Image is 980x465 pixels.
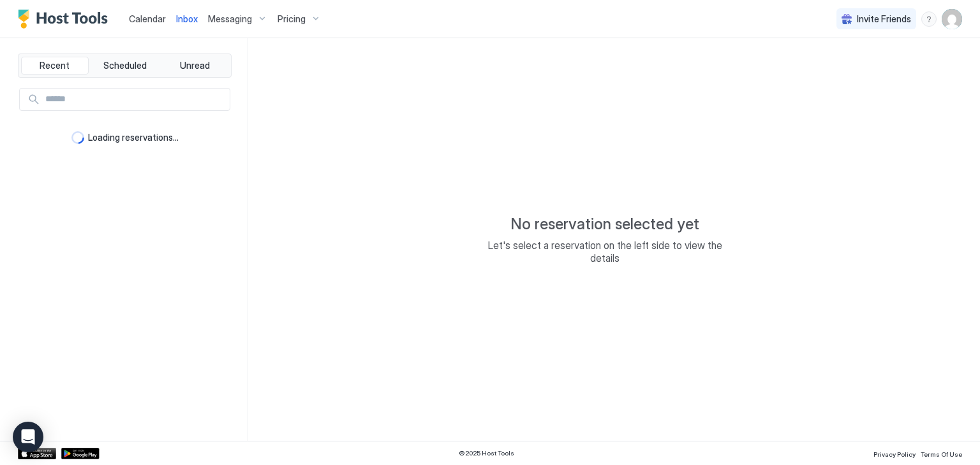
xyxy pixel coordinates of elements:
span: Invite Friends [857,13,911,25]
a: Privacy Policy [873,447,916,460]
span: Messaging [208,13,252,25]
span: © 2025 Host Tools [459,449,514,457]
input: Input Field [40,89,230,110]
span: Terms Of Use [921,450,962,458]
span: Loading reservations... [88,132,179,143]
button: Unread [161,57,228,75]
div: Open Intercom Messenger [13,422,43,452]
a: Inbox [176,12,198,25]
span: Recent [40,60,70,71]
span: No reservation selected yet [510,215,699,234]
a: Host Tools Logo [18,10,114,29]
span: Calendar [129,13,166,24]
div: tab-group [18,54,232,78]
a: App Store [18,448,56,459]
span: Inbox [176,13,198,24]
div: loading [71,131,84,144]
span: Let's select a reservation on the left side to view the details [477,239,732,264]
span: Unread [180,60,210,71]
a: Terms Of Use [921,447,962,460]
a: Calendar [129,12,166,25]
a: Google Play Store [61,448,100,459]
span: Scheduled [103,60,147,71]
button: Scheduled [91,57,159,75]
span: Pricing [278,13,306,25]
button: Recent [21,57,89,75]
span: Privacy Policy [873,450,916,458]
div: User profile [942,9,962,29]
div: menu [921,11,937,27]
